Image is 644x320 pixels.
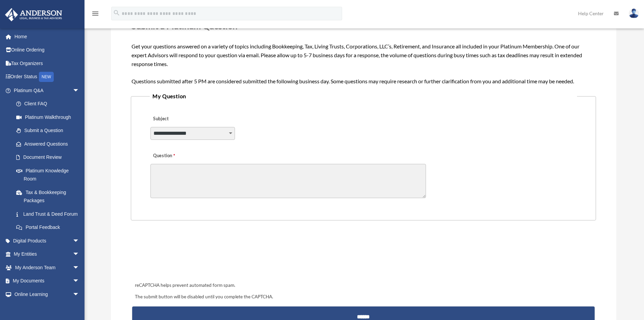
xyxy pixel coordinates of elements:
legend: My Question [150,91,577,101]
span: arrow_drop_down [73,248,86,261]
a: Tax Organizers [5,57,90,70]
a: Client FAQ [9,97,90,111]
div: reCAPTCHA helps prevent automated form spam. [132,281,594,290]
a: My Entitiesarrow_drop_down [5,248,90,261]
a: My Documentsarrow_drop_down [5,274,90,288]
span: arrow_drop_down [73,261,86,275]
img: User Pic [629,8,639,18]
span: arrow_drop_down [73,234,86,248]
a: Platinum Knowledge Room [9,164,90,186]
a: Platinum Q&Aarrow_drop_down [5,84,90,97]
a: Portal Feedback [9,221,90,234]
a: Tax & Bookkeeping Packages [9,186,90,207]
img: Anderson Advisors Platinum Portal [3,8,64,21]
a: Online Learningarrow_drop_down [5,287,90,301]
a: menu [91,12,99,18]
div: NEW [39,72,54,82]
a: Document Review [9,151,90,164]
a: Digital Productsarrow_drop_down [5,234,90,248]
a: My Anderson Teamarrow_drop_down [5,261,90,274]
a: Order StatusNEW [5,70,90,84]
label: Question [150,151,203,161]
a: Submit a Question [9,124,86,137]
i: menu [91,9,99,18]
a: Online Ordering [5,43,90,57]
span: arrow_drop_down [73,287,86,301]
i: search [113,9,120,17]
a: Platinum Walkthrough [9,110,90,124]
div: The submit button will be disabled until you complete the CAPTCHA. [132,293,594,301]
label: Subject [150,114,215,124]
span: arrow_drop_down [73,274,86,288]
a: Home [5,30,90,43]
a: Answered Questions [9,137,90,151]
iframe: reCAPTCHA [133,241,236,268]
span: arrow_drop_down [73,84,86,98]
a: Land Trust & Deed Forum [9,207,90,221]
